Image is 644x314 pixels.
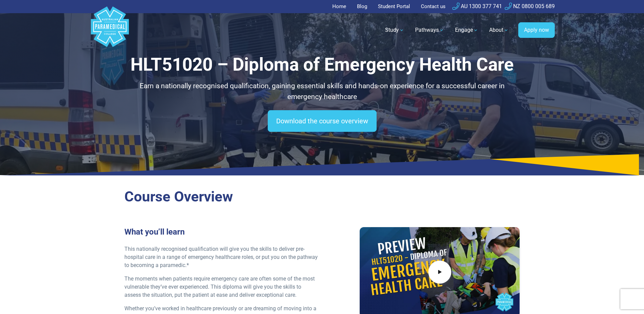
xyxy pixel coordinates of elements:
a: AU 1300 377 741 [452,3,502,9]
h3: What you’ll learn [124,227,318,237]
a: Pathways [411,21,448,40]
h2: Course Overview [124,188,520,206]
a: NZ 0800 005 689 [505,3,555,9]
a: Download the course overview [268,110,377,132]
h1: HLT51020 – Diploma of Emergency Health Care [124,54,520,75]
a: Australian Paramedical College [90,13,130,47]
p: The moments when patients require emergency care are often some of the most vulnerable they’ve ev... [124,275,318,299]
p: This nationally recognised qualification will give you the skills to deliver pre-hospital care in... [124,245,318,269]
a: Apply now [518,22,555,38]
p: Earn a nationally recognised qualification, gaining essential skills and hands-on experience for ... [124,81,520,102]
a: About [485,21,513,40]
a: Engage [451,21,482,40]
a: Study [381,21,408,40]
